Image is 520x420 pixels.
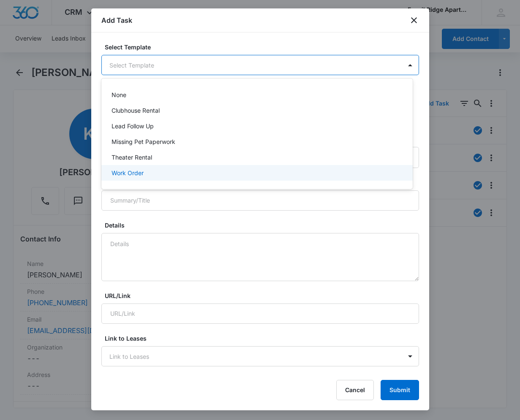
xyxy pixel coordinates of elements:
[112,90,126,99] p: None
[112,153,152,162] p: Theater Rental
[112,122,154,130] p: Lead Follow Up
[112,137,175,146] p: Missing Pet Paperwork
[112,168,144,177] p: Work Order
[112,106,160,115] p: Clubhouse Rental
